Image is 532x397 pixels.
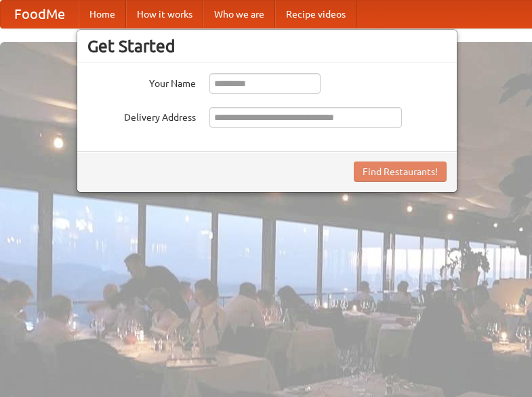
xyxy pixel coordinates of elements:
[203,1,275,28] a: Who we are
[275,1,356,28] a: Recipe videos
[126,1,203,28] a: How it works
[87,36,447,56] h3: Get Started
[1,1,79,28] a: FoodMe
[87,107,196,124] label: Delivery Address
[354,162,447,182] button: Find Restaurants!
[87,73,196,90] label: Your Name
[79,1,126,28] a: Home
